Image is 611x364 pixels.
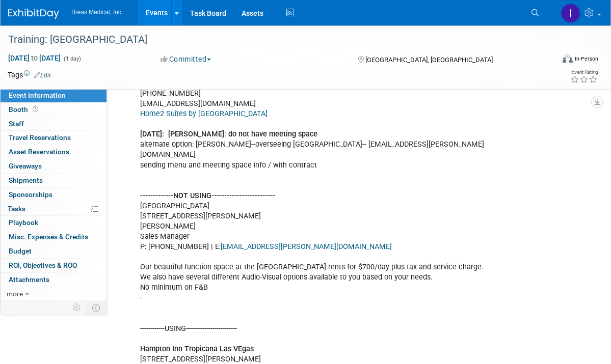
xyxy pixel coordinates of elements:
a: Budget [1,244,107,258]
a: Booth [1,103,107,117]
a: ROI, Objectives & ROO [1,259,107,272]
a: Asset Reservations [1,145,107,159]
div: Event Format [506,53,598,68]
a: Attachments [1,273,107,287]
span: Giveaways [9,162,42,170]
a: Event Information [1,89,107,102]
span: [GEOGRAPHIC_DATA], [GEOGRAPHIC_DATA] [365,56,493,64]
div: In-Person [574,55,598,63]
img: ExhibitDay [8,9,59,19]
div: Training: [GEOGRAPHIC_DATA] [5,31,541,49]
span: Playbook [9,218,38,227]
b: Hampton Inn Tropicana Las VEgas [140,345,254,353]
a: Misc. Expenses & Credits [1,230,107,244]
span: Asset Reservations [9,148,69,156]
td: Toggle Event Tabs [86,301,107,314]
div: Event Rating [570,70,598,75]
span: Staff [9,120,24,128]
span: Travel Reservations [9,133,71,142]
span: Tasks [8,205,25,213]
a: Edit [34,72,51,79]
a: Shipments [1,174,107,187]
a: Staff [1,117,107,131]
span: Booth [9,105,40,114]
a: Playbook [1,216,107,230]
span: Sponsorships [9,190,52,199]
button: Committed [157,54,215,64]
span: (1 day) [63,55,81,62]
a: Giveaways [1,159,107,173]
a: more [1,287,107,301]
a: Sponsorships [1,188,107,202]
td: Personalize Event Tab Strip [68,301,86,314]
b: [DATE]: [PERSON_NAME]: do not have meeting space [140,130,317,138]
span: more [7,290,23,298]
img: Format-Inperson.png [563,54,573,63]
img: Inga Dolezar [561,4,580,23]
span: Breas Medical, Inc. [71,9,123,16]
b: -------------NOT USING------------------------- [140,191,275,200]
a: Home2 Suites by [GEOGRAPHIC_DATA] [140,109,268,118]
span: Event Information [9,91,66,99]
a: Tasks [1,202,107,216]
span: Misc. Expenses & Credits [9,233,88,241]
a: [EMAIL_ADDRESS][PERSON_NAME][DOMAIN_NAME] [221,242,392,251]
span: Attachments [9,275,49,284]
a: Travel Reservations [1,131,107,145]
span: Booth not reserved yet [31,105,40,113]
span: to [30,54,39,62]
span: [DATE] [DATE] [8,53,61,63]
span: ROI, Objectives & ROO [9,261,77,269]
span: Budget [9,247,32,255]
td: Tags [8,70,51,80]
span: Shipments [9,176,43,184]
